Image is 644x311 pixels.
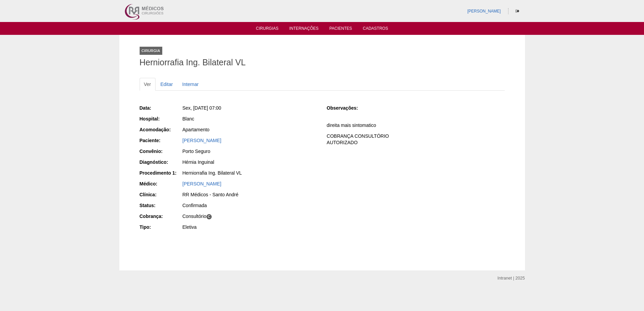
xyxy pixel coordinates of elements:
[140,224,182,230] div: Tipo:
[140,47,162,55] div: Cirurgia
[140,191,182,198] div: Clínica:
[256,26,279,33] a: Cirurgias
[183,115,317,122] div: Blanc
[183,138,221,143] a: [PERSON_NAME]
[156,78,177,91] a: Editar
[289,26,319,33] a: Internações
[183,213,317,220] div: Consultório
[183,170,317,176] div: Herniorrafia Ing. Bilateral VL
[140,58,505,67] h1: Herniorrafia Ing. Bilateral VL
[140,126,182,133] div: Acomodação:
[467,9,501,14] a: [PERSON_NAME]
[329,26,352,33] a: Pacientes
[183,105,221,111] span: Sex, [DATE] 07:00
[498,275,525,282] div: Intranet | 2025
[140,202,182,209] div: Status:
[183,191,317,198] div: RR Médicos - Santo André
[327,105,369,111] div: Observações:
[183,148,317,155] div: Porto Seguro
[140,105,182,111] div: Data:
[140,180,182,187] div: Médico:
[140,213,182,220] div: Cobrança:
[183,202,317,209] div: Confirmada
[183,126,317,133] div: Apartamento
[183,224,317,230] div: Eletiva
[516,9,519,13] i: Sair
[363,26,388,33] a: Cadastros
[140,159,182,165] div: Diagnóstico:
[327,133,504,146] p: COBRANÇA CONSULTÓRIO AUTORIZADO
[140,170,182,176] div: Procedimento 1:
[140,137,182,144] div: Paciente:
[183,181,221,186] a: [PERSON_NAME]
[140,148,182,155] div: Convênio:
[206,214,212,220] span: C
[140,78,156,91] a: Ver
[183,159,317,165] div: Hérnia Inguinal
[327,122,504,129] p: direita mais sintomatico
[178,78,203,91] a: Internar
[140,115,182,122] div: Hospital:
